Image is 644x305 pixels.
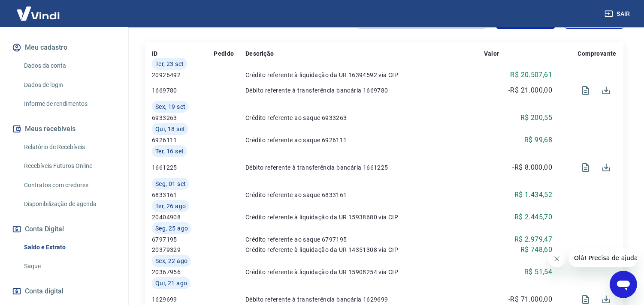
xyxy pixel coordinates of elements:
p: Crédito referente à liquidação da UR 15908254 via CIP [245,268,484,276]
img: Vindi [10,0,66,27]
a: Dados da conta [21,57,118,75]
span: Olá! Precisa de ajuda? [5,6,72,13]
p: Débito referente à transferência bancária 1669780 [245,86,484,95]
button: Sair [603,6,634,22]
p: 20926492 [152,71,214,79]
p: Crédito referente ao saque 6926111 [245,136,484,144]
p: 20404908 [152,213,214,221]
p: R$ 1.434,52 [514,190,552,200]
button: Conta Digital [10,220,118,239]
span: Seg, 01 set [155,179,186,188]
span: Sex, 22 ago [155,257,187,265]
p: ID [152,49,158,58]
span: Ter, 26 ago [155,202,186,210]
a: Disponibilização de agenda [21,195,118,213]
a: Contratos com credores [21,176,118,194]
p: Crédito referente à liquidação da UR 14351308 via CIP [245,245,484,254]
iframe: Botão para abrir a janela de mensagens [610,271,637,298]
p: Pedido [214,49,234,58]
p: Comprovante [578,49,617,58]
p: R$ 200,55 [520,113,553,123]
p: 1629699 [152,295,214,304]
a: Informe de rendimentos [21,95,118,113]
p: 1661225 [152,163,214,172]
a: Conta digital [10,282,118,301]
span: Ter, 23 set [155,60,184,68]
p: 1669780 [152,86,214,95]
p: -R$ 8.000,00 [512,162,552,173]
iframe: Fechar mensagem [548,250,565,267]
p: Crédito referente ao saque 6797195 [245,235,484,244]
span: Seg, 25 ago [155,224,188,233]
a: Recebíveis Futuros Online [21,157,118,175]
span: Sex, 19 set [155,102,185,111]
p: R$ 20.507,61 [510,70,552,80]
p: Crédito referente ao saque 6933263 [245,114,484,122]
p: 6797195 [152,235,214,244]
button: Meu cadastro [10,38,118,57]
p: R$ 748,60 [520,245,553,255]
span: Visualizar [575,157,596,178]
span: Download [596,157,617,178]
p: 20379329 [152,245,214,254]
p: R$ 2.979,47 [514,234,552,245]
p: R$ 99,68 [524,135,552,145]
p: 20367956 [152,268,214,276]
p: -R$ 71.000,00 [508,294,552,305]
span: Visualizar [575,80,596,101]
span: Conta digital [25,285,63,297]
a: Saque [21,257,118,275]
iframe: Mensagem da empresa [569,248,637,267]
p: Débito referente à transferência bancária 1661225 [245,163,484,172]
p: 6933263 [152,114,214,122]
p: -R$ 21.000,00 [508,85,552,96]
a: Dados de login [21,76,118,94]
p: R$ 2.445,70 [514,212,552,222]
p: 6833161 [152,191,214,199]
p: Débito referente à transferência bancária 1629699 [245,295,484,304]
p: Valor [484,49,499,58]
p: Crédito referente à liquidação da UR 15938680 via CIP [245,213,484,221]
span: Qui, 21 ago [155,279,187,287]
button: Meus recebíveis [10,120,118,138]
p: 6926111 [152,136,214,144]
span: Download [596,80,617,101]
p: Crédito referente à liquidação da UR 16394592 via CIP [245,71,484,79]
p: R$ 51,54 [524,267,552,277]
p: Descrição [245,49,274,58]
a: Relatório de Recebíveis [21,138,118,156]
p: Crédito referente ao saque 6833161 [245,191,484,199]
a: Saldo e Extrato [21,239,118,256]
span: Ter, 16 set [155,147,184,155]
span: Qui, 18 set [155,125,185,133]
